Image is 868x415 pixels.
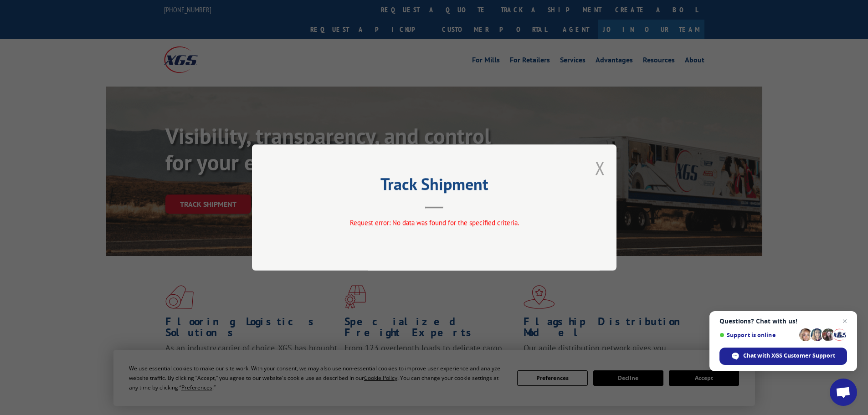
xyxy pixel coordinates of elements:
span: Chat with XGS Customer Support [743,352,835,360]
span: Request error: No data was found for the specified criteria. [349,218,519,227]
h2: Track Shipment [298,178,571,195]
button: Close modal [595,156,605,180]
span: Close chat [839,316,850,327]
div: Open chat [830,379,857,406]
div: Chat with XGS Customer Support [719,348,847,365]
span: Questions? Chat with us! [719,318,847,325]
span: Support is online [719,332,796,338]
